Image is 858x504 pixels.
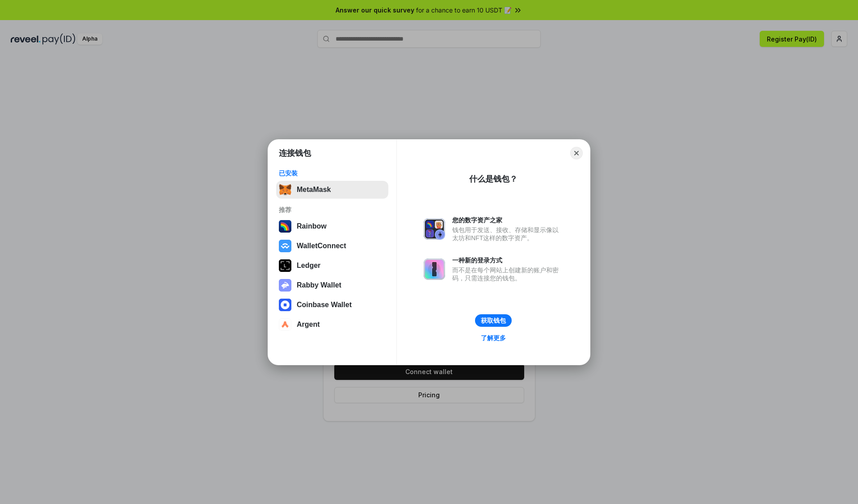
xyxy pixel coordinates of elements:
[297,222,327,230] div: Rainbow
[297,186,331,194] div: MetaMask
[481,334,506,342] div: 了解更多
[276,276,388,294] button: Rabby Wallet
[297,321,320,329] div: Argent
[481,317,506,325] div: 获取钱包
[276,237,388,255] button: WalletConnect
[276,316,388,333] button: Argent
[297,301,352,309] div: Coinbase Wallet
[279,279,291,292] img: svg+xml,%3Csvg%20xmlns%3D%22http%3A%2F%2Fwww.w3.org%2F2000%2Fsvg%22%20fill%3D%22none%22%20viewBox...
[279,240,291,252] img: svg+xml,%3Csvg%20width%3D%2228%22%20height%3D%2228%22%20viewBox%3D%220%200%2028%2028%22%20fill%3D...
[469,174,517,184] div: 什么是钱包？
[276,181,388,199] button: MetaMask
[297,242,346,250] div: WalletConnect
[452,226,563,242] div: 钱包用于发送、接收、存储和显示像以太坊和NFT这样的数字资产。
[279,259,291,272] img: svg+xml,%3Csvg%20xmlns%3D%22http%3A%2F%2Fwww.w3.org%2F2000%2Fsvg%22%20width%3D%2228%22%20height%3...
[297,262,320,270] div: Ledger
[279,299,291,311] img: svg+xml,%3Csvg%20width%3D%2228%22%20height%3D%2228%22%20viewBox%3D%220%200%2028%2028%22%20fill%3D...
[276,217,388,235] button: Rainbow
[279,206,386,214] div: 推荐
[424,218,445,240] img: svg+xml,%3Csvg%20xmlns%3D%22http%3A%2F%2Fwww.w3.org%2F2000%2Fsvg%22%20fill%3D%22none%22%20viewBox...
[276,296,388,314] button: Coinbase Wallet
[452,216,563,224] div: 您的数字资产之家
[475,314,512,327] button: 获取钱包
[276,257,388,275] button: Ledger
[452,256,563,264] div: 一种新的登录方式
[475,332,511,344] a: 了解更多
[279,148,311,158] h1: 连接钱包
[279,318,291,331] img: svg+xml,%3Csvg%20width%3D%2228%22%20height%3D%2228%22%20viewBox%3D%220%200%2028%2028%22%20fill%3D...
[452,266,563,282] div: 而不是在每个网站上创建新的账户和密码，只需连接您的钱包。
[279,220,291,233] img: svg+xml,%3Csvg%20width%3D%22120%22%20height%3D%22120%22%20viewBox%3D%220%200%20120%20120%22%20fil...
[424,258,445,280] img: svg+xml,%3Csvg%20xmlns%3D%22http%3A%2F%2Fwww.w3.org%2F2000%2Fsvg%22%20fill%3D%22none%22%20viewBox...
[297,281,341,289] div: Rabby Wallet
[570,147,583,159] button: Close
[279,183,291,196] img: svg+xml,%3Csvg%20fill%3D%22none%22%20height%3D%2233%22%20viewBox%3D%220%200%2035%2033%22%20width%...
[279,169,386,177] div: 已安装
